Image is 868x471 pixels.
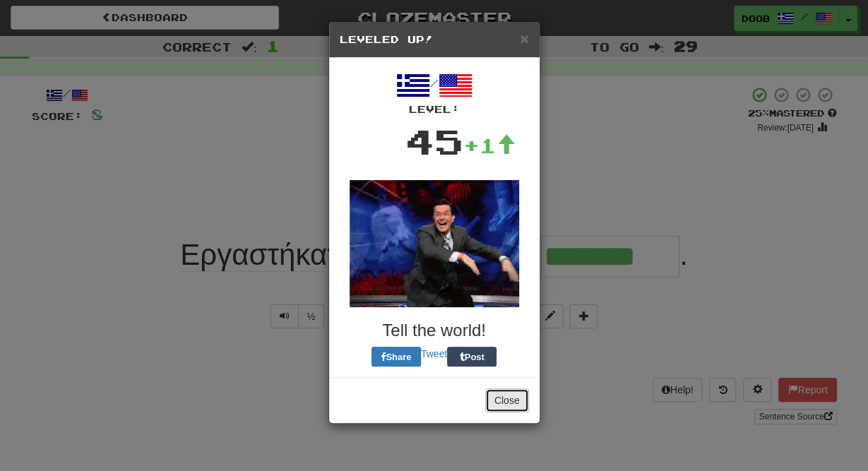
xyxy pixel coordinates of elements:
[520,31,528,46] button: Close
[463,131,516,160] div: +1
[350,180,519,307] img: colbert-d8d93119554e3a11f2fb50df59d9335a45bab299cf88b0a944f8a324a1865a88.gif
[447,347,497,366] button: Post
[520,30,528,47] span: ×
[421,348,447,359] a: Tweet
[371,347,421,366] button: Share
[485,388,529,412] button: Close
[340,32,529,47] h5: Leveled Up!
[340,68,529,117] div: /
[405,117,463,166] div: 45
[340,102,529,117] div: Level:
[340,321,529,340] h3: Tell the world!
